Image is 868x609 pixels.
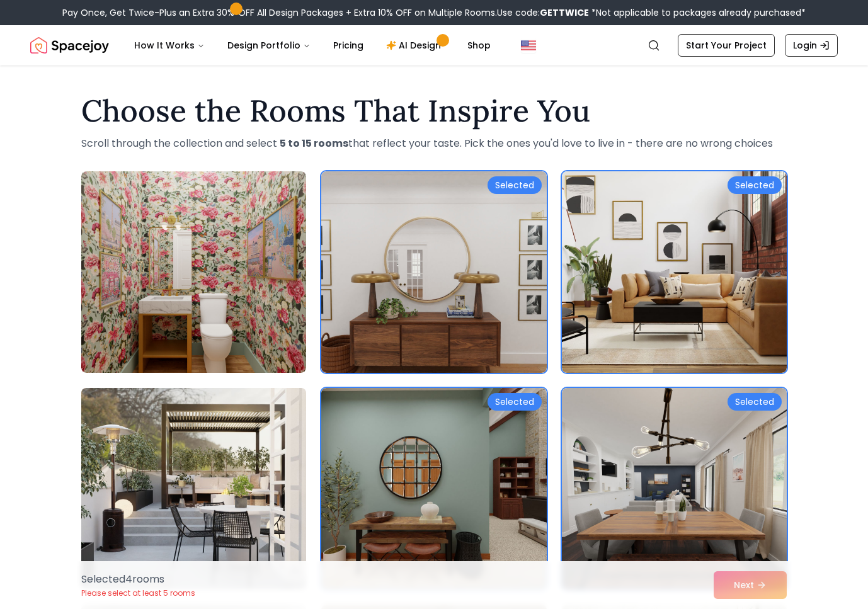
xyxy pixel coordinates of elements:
nav: Main [124,33,501,58]
a: Shop [457,33,501,58]
button: How It Works [124,33,215,58]
div: Pay Once, Get Twice-Plus an Extra 30% OFF All Design Packages + Extra 10% OFF on Multiple Rooms. [62,6,806,19]
div: Selected [488,393,542,411]
img: Room room-5 [321,388,546,589]
div: Selected [728,176,782,194]
span: Use code: [497,6,589,19]
img: Spacejoy Logo [30,33,109,58]
div: Selected [488,176,542,194]
h1: Choose the Rooms That Inspire You [81,96,787,126]
b: GETTWICE [540,6,589,19]
img: United States [521,38,536,53]
img: Room room-1 [81,171,306,373]
a: Spacejoy [30,33,109,58]
img: Room room-6 [562,388,787,589]
strong: 5 to 15 rooms [280,136,348,151]
p: Selected 4 room s [81,572,195,587]
a: Pricing [323,33,374,58]
img: Room room-4 [76,383,312,595]
a: Login [785,34,838,57]
img: Room room-2 [321,171,546,373]
div: Selected [728,393,782,411]
a: AI Design [376,33,455,58]
img: Room room-3 [562,171,787,373]
p: Scroll through the collection and select that reflect your taste. Pick the ones you'd love to liv... [81,136,787,151]
span: *Not applicable to packages already purchased* [589,6,806,19]
nav: Global [30,25,838,65]
p: Please select at least 5 rooms [81,588,195,598]
a: Start Your Project [678,34,775,57]
button: Design Portfolio [217,33,321,58]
